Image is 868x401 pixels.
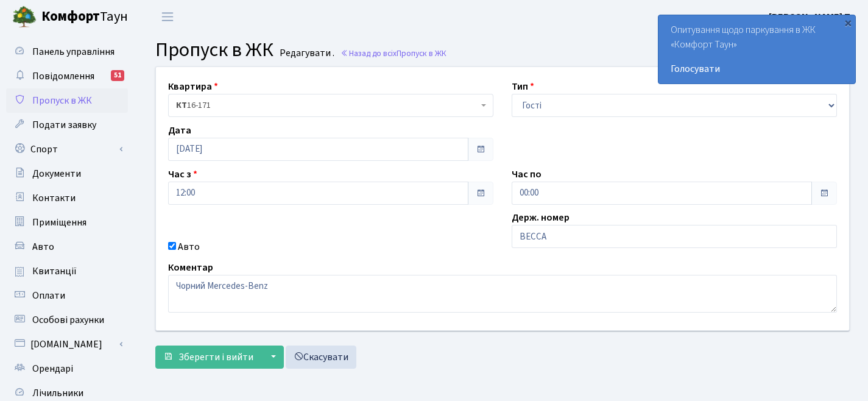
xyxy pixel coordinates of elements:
[6,186,128,210] a: Контакти
[32,118,96,132] span: Подати заявку
[32,313,104,327] span: Особові рахунки
[111,70,124,81] div: 51
[6,137,128,161] a: Спорт
[286,346,356,369] a: Скасувати
[32,167,81,180] span: Документи
[178,240,200,254] label: Авто
[769,10,853,24] a: [PERSON_NAME] П.
[6,357,128,381] a: Орендарі
[6,161,128,186] a: Документи
[6,88,128,113] a: Пропуск в ЖК
[512,79,534,94] label: Тип
[155,36,273,64] span: Пропуск в ЖК
[176,99,478,112] span: <b>КТ</b>&nbsp;&nbsp;&nbsp;&nbsp;16-171
[41,7,128,27] span: Таун
[168,275,837,313] textarea: Чорний Mercedes-Benz
[658,15,855,83] div: Опитування щодо паркування в ЖК «Комфорт Таун»
[32,45,115,59] span: Панель управління
[12,5,37,29] img: logo.png
[176,99,187,112] b: КТ
[512,167,542,182] label: Час по
[168,167,197,182] label: Час з
[155,346,261,369] button: Зберегти і вийти
[32,69,94,83] span: Повідомлення
[6,332,128,357] a: [DOMAIN_NAME]
[168,79,218,94] label: Квартира
[32,362,73,375] span: Орендарі
[6,64,128,88] a: Повідомлення51
[6,308,128,332] a: Особові рахунки
[32,289,65,302] span: Оплати
[168,94,493,117] span: <b>КТ</b>&nbsp;&nbsp;&nbsp;&nbsp;16-171
[41,7,100,26] b: Комфорт
[277,48,334,59] small: Редагувати .
[512,225,837,248] input: AA0001AA
[168,260,213,275] label: Коментар
[168,123,191,138] label: Дата
[32,191,76,205] span: Контакти
[397,48,446,59] span: Пропуск в ЖК
[32,94,92,107] span: Пропуск в ЖК
[6,235,128,259] a: Авто
[6,210,128,235] a: Приміщення
[152,7,183,27] button: Переключити навігацію
[6,40,128,64] a: Панель управління
[178,350,253,364] span: Зберегти і вийти
[842,16,854,29] div: ×
[6,259,128,283] a: Квитанції
[32,240,54,254] span: Авто
[32,216,86,229] span: Приміщення
[6,283,128,308] a: Оплати
[32,264,77,278] span: Квитанції
[6,113,128,137] a: Подати заявку
[340,48,446,59] a: Назад до всіхПропуск в ЖК
[769,10,853,24] b: [PERSON_NAME] П.
[512,210,570,225] label: Держ. номер
[32,386,83,400] span: Лічильники
[671,62,843,76] a: Голосувати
